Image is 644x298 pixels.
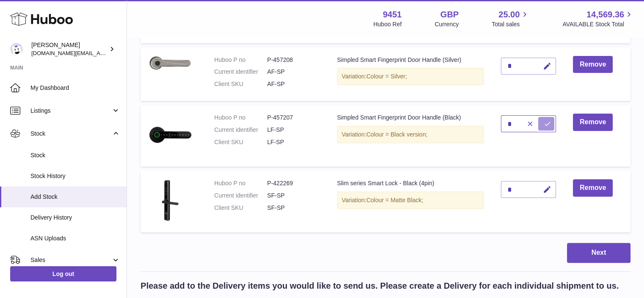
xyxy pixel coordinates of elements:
[366,197,423,203] span: Colour = Matte Black;
[30,193,120,201] span: Add Stock
[562,20,634,28] span: AVAILABLE Stock Total
[30,234,120,242] span: ASN Uploads
[30,214,120,222] span: Delivery History
[329,171,492,232] td: Slim series Smart Lock - Black (4pin)
[562,9,634,28] a: 14,569.36 AVAILABLE Stock Total
[214,56,267,64] dt: Huboo P no
[329,47,492,101] td: Simpled Smart Fingerprint Door Handle (Silver)
[573,114,613,131] button: Remove
[267,126,320,134] dd: LF-SP
[435,20,459,28] div: Currency
[366,73,407,80] span: Colour = Silver;
[267,138,320,146] dd: LF-SP
[267,68,320,76] dd: AF-SP
[586,9,624,20] span: 14,569.36
[214,68,267,76] dt: Current identifier
[30,130,111,138] span: Stock
[214,179,267,187] dt: Huboo P no
[267,179,320,187] dd: P-422269
[337,68,484,85] div: Variation:
[141,280,619,292] h2: Please add to the Delivery items you would like to send us. Please create a Delivery for each ind...
[567,243,630,263] button: Next
[267,80,320,88] dd: AF-SP
[30,256,111,264] span: Sales
[10,266,116,281] a: Log out
[329,105,492,167] td: Simpled Smart Fingerprint Door Handle (Black)
[214,138,267,146] dt: Client SKU
[267,192,320,200] dd: SF-SP
[573,179,613,197] button: Remove
[30,107,111,115] span: Listings
[373,20,402,28] div: Huboo Ref
[267,204,320,212] dd: SF-SP
[492,9,529,28] a: 25.00 Total sales
[337,192,484,209] div: Variation:
[31,50,169,56] span: [DOMAIN_NAME][EMAIL_ADDRESS][DOMAIN_NAME]
[10,43,23,56] img: amir.ch@gmail.com
[214,192,267,200] dt: Current identifier
[214,126,267,134] dt: Current identifier
[267,114,320,122] dd: P-457207
[149,114,191,156] img: Simpled Smart Fingerprint Door Handle (Black)
[337,126,484,143] div: Variation:
[492,20,529,28] span: Total sales
[440,9,459,20] strong: GBP
[31,41,108,57] div: [PERSON_NAME]
[573,56,613,73] button: Remove
[498,9,520,20] span: 25.00
[214,80,267,88] dt: Client SKU
[214,114,267,122] dt: Huboo P no
[30,172,120,180] span: Stock History
[149,179,191,222] img: Slim series Smart Lock - Black (4pin)
[30,151,120,159] span: Stock
[383,9,402,20] strong: 9451
[366,131,427,138] span: Colour = Black version;
[214,204,267,212] dt: Client SKU
[149,56,191,70] img: Simpled Smart Fingerprint Door Handle (Silver)
[30,84,120,92] span: My Dashboard
[267,56,320,64] dd: P-457208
